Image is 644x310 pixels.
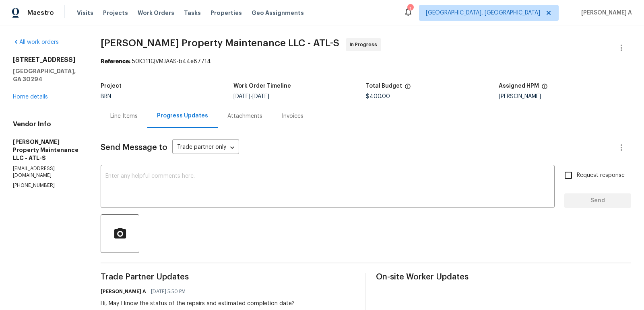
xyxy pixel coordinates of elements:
[157,112,208,120] div: Progress Updates
[101,300,295,308] div: Hi, May I know the status of the repairs and estimated completion date?
[13,67,81,83] h5: [GEOGRAPHIC_DATA], GA 30294
[101,273,356,281] span: Trade Partner Updates
[350,41,380,49] span: In Progress
[138,9,174,17] span: Work Orders
[376,273,631,281] span: On-site Worker Updates
[577,171,625,180] span: Request response
[13,182,81,189] p: [PHONE_NUMBER]
[13,94,48,100] a: Home details
[252,9,304,17] span: Geo Assignments
[101,83,122,89] h5: Project
[499,83,539,89] h5: Assigned HPM
[101,59,130,64] b: Reference:
[13,165,81,179] p: [EMAIL_ADDRESS][DOMAIN_NAME]
[233,94,250,99] span: [DATE]
[252,94,269,99] span: [DATE]
[13,56,81,64] h2: [STREET_ADDRESS]
[27,9,54,17] span: Maestro
[426,9,540,17] span: [GEOGRAPHIC_DATA], [GEOGRAPHIC_DATA]
[499,94,631,99] div: [PERSON_NAME]
[282,112,303,120] div: Invoices
[101,144,167,152] span: Send Message to
[13,39,59,45] a: All work orders
[541,83,548,94] span: The hpm assigned to this work order.
[13,120,81,128] h4: Vendor Info
[172,141,239,154] div: Trade partner only
[211,9,242,17] span: Properties
[184,10,201,16] span: Tasks
[103,9,128,17] span: Projects
[578,9,632,17] span: [PERSON_NAME] A
[407,5,413,13] div: 1
[101,287,146,296] h6: [PERSON_NAME] A
[101,38,339,48] span: [PERSON_NAME] Property Maintenance LLC - ATL-S
[77,9,93,17] span: Visits
[366,83,402,89] h5: Total Budget
[227,112,262,120] div: Attachments
[233,83,291,89] h5: Work Order Timeline
[110,112,138,120] div: Line Items
[233,94,269,99] span: -
[13,138,81,162] h5: [PERSON_NAME] Property Maintenance LLC - ATL-S
[101,57,631,66] div: 50K311QVMJAAS-b44e87714
[405,83,411,94] span: The total cost of line items that have been proposed by Opendoor. This sum includes line items th...
[366,94,390,99] span: $400.00
[151,287,186,296] span: [DATE] 5:50 PM
[101,94,111,99] span: BRN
